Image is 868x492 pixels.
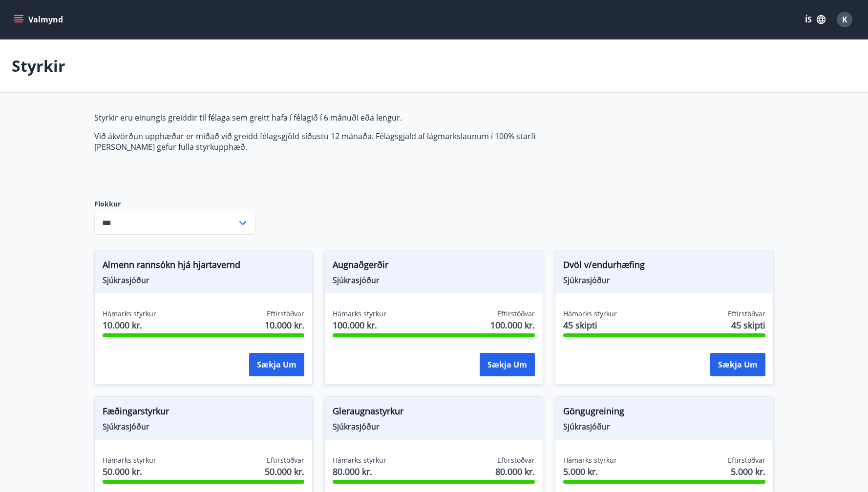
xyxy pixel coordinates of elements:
span: Sjúkrasjóður [333,275,535,286]
span: 50.000 kr. [103,465,156,478]
span: Hámarks styrkur [563,309,617,319]
button: Sækja um [249,353,304,376]
p: Við ákvörðun upphæðar er miðað við greidd félagsgjöld síðustu 12 mánaða. Félagsgjald af lágmarksl... [94,131,555,152]
span: Göngugreining [563,405,765,421]
button: menu [12,11,67,28]
span: 80.000 kr. [333,465,386,478]
span: Dvöl v/endurhæfing [563,258,765,275]
span: 50.000 kr. [265,465,304,478]
span: Hámarks styrkur [103,309,156,319]
span: Augnaðgerðir [333,258,535,275]
span: Eftirstöðvar [728,309,765,319]
span: Almenn rannsókn hjá hjartavernd [103,258,305,275]
span: 10.000 kr. [265,319,304,331]
span: Gleraugnastyrkur [333,405,535,421]
span: Sjúkrasjóður [563,421,765,432]
span: 100.000 kr. [490,319,535,331]
span: 45 skipti [731,319,765,331]
span: Eftirstöðvar [728,455,765,465]
button: Sækja um [710,353,765,376]
span: 10.000 kr. [103,319,156,331]
span: Hámarks styrkur [333,309,386,319]
span: K [842,14,847,25]
span: Sjúkrasjóður [563,275,765,286]
span: Sjúkrasjóður [103,421,305,432]
p: Styrkir eru einungis greiddir til félaga sem greitt hafa í félagið í 6 mánuði eða lengur. [94,112,555,123]
span: Eftirstöðvar [267,309,304,319]
span: 100.000 kr. [333,319,386,331]
label: Flokkur [94,199,255,209]
span: 5.000 kr. [563,465,617,478]
span: Sjúkrasjóður [333,421,535,432]
span: 45 skipti [563,319,617,331]
button: ÍS [800,11,831,28]
span: Hámarks styrkur [333,455,386,465]
p: Styrkir [12,55,65,77]
span: Hámarks styrkur [563,455,617,465]
span: Eftirstöðvar [267,455,304,465]
span: 80.000 kr. [495,465,535,478]
span: Eftirstöðvar [497,455,535,465]
button: K [833,8,856,31]
span: Fæðingarstyrkur [103,405,305,421]
span: Sjúkrasjóður [103,275,305,286]
button: Sækja um [480,353,535,376]
span: 5.000 kr. [731,465,765,478]
span: Hámarks styrkur [103,455,156,465]
span: Eftirstöðvar [497,309,535,319]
